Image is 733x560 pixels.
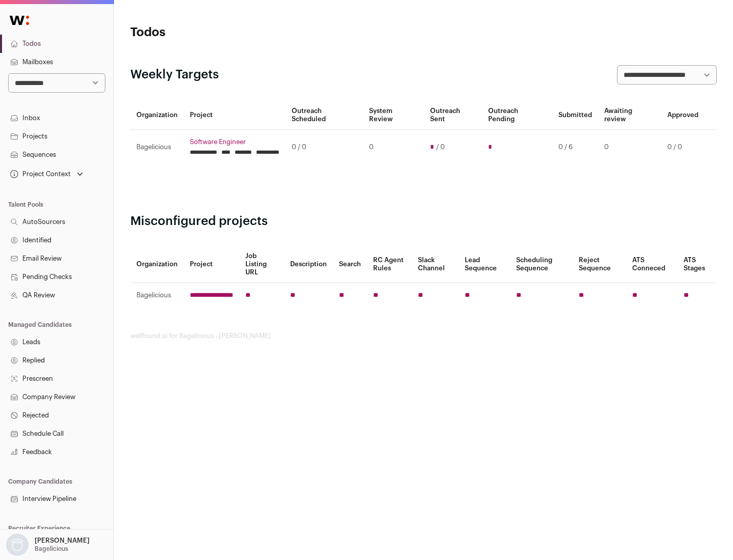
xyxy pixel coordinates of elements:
th: Scheduling Sequence [510,246,573,283]
th: Outreach Sent [424,101,483,130]
th: Awaiting review [598,101,661,130]
th: Search [333,246,367,283]
th: Lead Sequence [459,246,510,283]
td: 0 / 0 [286,130,363,165]
a: Software Engineer [190,138,279,146]
th: ATS Stages [678,246,717,283]
h1: Todos [130,24,326,41]
th: Organization [130,101,184,130]
span: / 0 [436,143,445,151]
td: 0 / 0 [661,130,704,165]
th: RC Agent Rules [367,246,411,283]
h2: Misconfigured projects [130,213,717,230]
img: nopic.png [6,534,29,556]
td: 0 [598,130,661,165]
th: Outreach Scheduled [286,101,363,130]
th: Submitted [552,101,598,130]
th: System Review [363,101,424,130]
footer: wellfound:ai for Bagelicious - [PERSON_NAME] [130,332,717,340]
td: Bagelicious [130,130,184,165]
p: [PERSON_NAME] [35,537,90,545]
button: Open dropdown [8,167,85,181]
th: Slack Channel [412,246,459,283]
th: Organization [130,246,184,283]
th: Job Listing URL [239,246,284,283]
th: Project [184,246,239,283]
button: Open dropdown [4,534,92,556]
th: Outreach Pending [482,101,552,130]
img: Wellfound [4,10,35,31]
td: Bagelicious [130,283,184,308]
p: Bagelicious [35,545,68,553]
th: ATS Conneced [626,246,677,283]
td: 0 / 6 [552,130,598,165]
th: Description [284,246,333,283]
h2: Weekly Targets [130,67,219,83]
th: Project [184,101,286,130]
td: 0 [363,130,424,165]
th: Approved [661,101,704,130]
th: Reject Sequence [573,246,627,283]
div: Project Context [8,170,71,178]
